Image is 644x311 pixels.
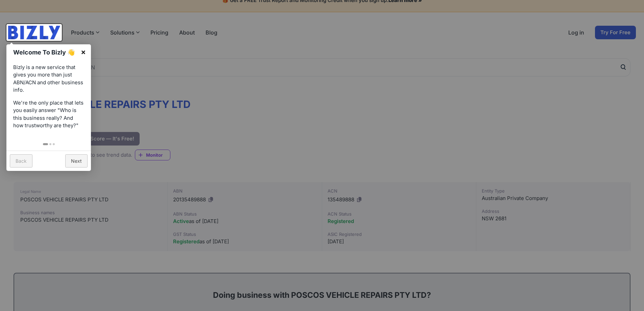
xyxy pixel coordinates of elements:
[65,154,88,168] a: Next
[76,44,91,60] a: ×
[10,154,32,168] a: Back
[13,99,84,130] p: We're the only place that lets you easily answer "Who is this business really? And how trustworth...
[13,48,77,57] h1: Welcome To Bizly 👋
[13,64,84,94] p: Bizly is a new service that gives you more than just ABN/ACN and other business info.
